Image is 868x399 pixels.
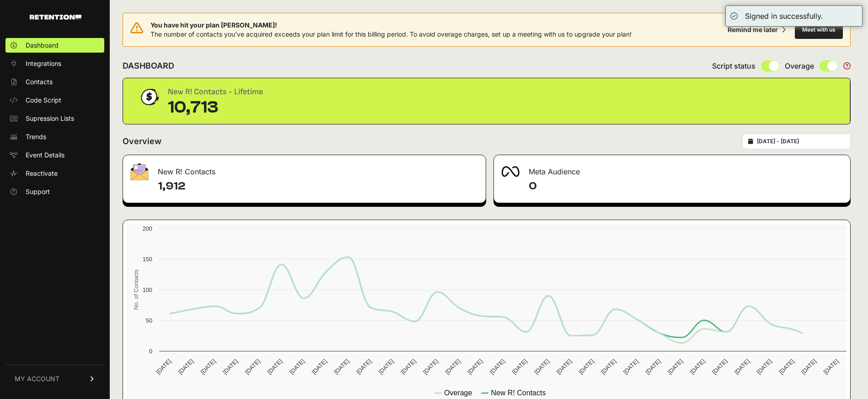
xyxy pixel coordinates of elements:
span: Code Script [26,96,61,105]
span: Dashboard [26,41,59,50]
text: [DATE] [533,358,551,376]
img: fa-meta-2f981b61bb99beabf952f7030308934f19ce035c18b003e963880cc3fabeebb7.png [501,166,520,177]
h2: DASHBOARD [123,59,174,72]
div: New R! Contacts [123,155,486,183]
text: [DATE] [288,358,306,376]
span: MY ACCOUNT [15,374,59,383]
text: Overage [444,389,472,397]
text: [DATE] [177,358,195,376]
span: The number of contacts you've acquired exceeds your plan limit for this billing period. To avoid ... [150,30,632,38]
a: Support [5,184,104,199]
span: Trends [26,132,46,141]
text: 100 [143,286,152,293]
text: [DATE] [689,358,707,376]
text: [DATE] [600,358,617,376]
text: [DATE] [199,358,217,376]
button: Meet with us [795,21,843,39]
text: [DATE] [311,358,328,376]
a: Integrations [5,56,104,71]
text: [DATE] [466,358,484,376]
text: [DATE] [733,358,751,376]
div: Remind me later [728,25,778,34]
a: Event Details [5,148,104,162]
text: [DATE] [644,358,662,376]
text: 0 [149,348,152,355]
span: Reactivate [26,169,58,178]
text: [DATE] [666,358,684,376]
span: Overage [785,60,814,71]
div: Meta Audience [494,155,850,183]
text: 200 [143,225,152,232]
span: Supression Lists [26,114,74,123]
text: [DATE] [488,358,506,376]
a: Reactivate [5,166,104,181]
text: No. of Contacts [133,270,139,310]
a: Dashboard [5,38,104,53]
span: You have hit your plan [PERSON_NAME]! [150,21,632,30]
span: Support [26,187,50,196]
text: [DATE] [266,358,284,376]
img: Retention.com [30,15,81,20]
div: 10,713 [168,98,263,117]
text: [DATE] [444,358,462,376]
text: [DATE] [822,358,840,376]
span: Script status [712,60,755,71]
text: [DATE] [332,358,350,376]
button: Remind me later [724,22,789,38]
h2: Overview [123,135,161,148]
text: [DATE] [399,358,417,376]
text: [DATE] [355,358,373,376]
text: [DATE] [244,358,262,376]
text: [DATE] [755,358,773,376]
h4: 0 [529,179,843,194]
a: Supression Lists [5,111,104,126]
text: [DATE] [777,358,795,376]
div: New R! Contacts - Lifetime [168,86,263,98]
text: [DATE] [510,358,528,376]
text: 150 [143,256,152,263]
text: [DATE] [622,358,640,376]
img: fa-envelope-19ae18322b30453b285274b1b8af3d052b27d846a4fbe8435d1a52b978f639a2.png [130,163,149,180]
text: [DATE] [711,358,729,376]
a: Contacts [5,75,104,89]
text: [DATE] [221,358,239,376]
img: dollar-coin-05c43ed7efb7bc0c12610022525b4bbbb207c7efeef5aecc26f025e68dcafac9.png [138,86,161,108]
a: Trends [5,129,104,144]
h4: 1,912 [158,179,478,194]
div: Signed in successfully. [745,11,823,22]
text: New R! Contacts [491,389,546,397]
text: [DATE] [577,358,595,376]
text: [DATE] [800,358,818,376]
span: Integrations [26,59,61,68]
a: MY ACCOUNT [5,365,104,393]
span: Contacts [26,77,53,86]
text: [DATE] [422,358,439,376]
span: Event Details [26,151,64,160]
text: [DATE] [377,358,395,376]
text: [DATE] [555,358,573,376]
a: Code Script [5,93,104,108]
text: [DATE] [155,358,172,376]
text: 50 [146,317,152,324]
